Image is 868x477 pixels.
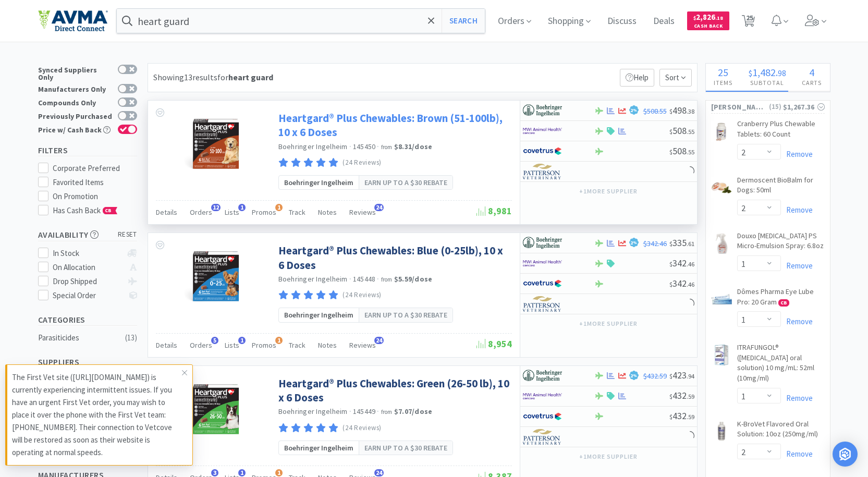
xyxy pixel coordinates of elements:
[211,337,218,344] span: 5
[318,207,337,217] span: Notes
[693,23,723,30] span: Cash Back
[374,204,384,211] span: 24
[476,205,512,217] span: 8,981
[669,240,673,248] span: $
[781,316,813,326] a: Remove
[669,280,673,288] span: $
[693,12,723,22] span: 2,826
[53,176,137,189] div: Favorited Items
[442,9,485,33] button: Search
[649,17,679,26] a: Deals
[687,7,729,35] a: $2,826.18Cash Back
[275,204,283,211] span: 1
[669,237,694,249] span: 335
[377,407,379,416] span: ·
[687,260,694,268] span: . 46
[156,207,177,217] span: Details
[779,300,789,306] span: CB
[278,243,509,272] a: Heartgard® Plus Chewables: Blue (0-25lb), 10 x 6 Doses
[53,247,122,260] div: In Stock
[289,340,305,350] span: Track
[211,469,218,476] span: 3
[182,243,250,311] img: af08c73458144d189373883afa66e4e9_409469.jpg
[284,442,353,454] span: Boehringer Ingelheim
[38,144,137,156] h5: Filters
[715,15,723,21] span: . 18
[252,340,276,350] span: Promos
[768,102,783,112] span: ( 15 )
[737,419,825,444] a: K-BroVet Flavored Oral Solution: 10oz (250mg/ml)
[343,290,382,301] p: (24 Reviews)
[190,340,212,350] span: Orders
[381,276,393,283] span: from
[523,388,562,404] img: f6b2451649754179b5b4e0c70c3f7cb0_2.png
[523,235,562,251] img: 730db3968b864e76bcafd0174db25112_22.png
[523,164,562,179] img: f5e969b455434c6296c6d81ef179fa71_3.png
[738,18,759,27] a: 25
[349,407,351,416] span: ·
[794,78,830,88] h4: Carts
[687,148,694,156] span: . 55
[603,17,641,26] a: Discuss
[523,255,562,271] img: f6b2451649754179b5b4e0c70c3f7cb0_2.png
[737,231,825,255] a: Douxo [MEDICAL_DATA] PS Micro-Emulsion Spray: 6.8oz
[523,103,562,118] img: 730db3968b864e76bcafd0174db25112_22.png
[574,184,642,199] button: +1more supplier
[781,149,813,159] a: Remove
[687,393,694,400] span: . 59
[687,280,694,288] span: . 46
[38,84,113,93] div: Manufacturers Only
[669,389,694,401] span: 432
[523,409,562,424] img: 77fca1acd8b6420a9015268ca798ef17_1.png
[706,78,741,88] h4: Items
[353,407,376,416] span: 145449
[275,337,283,344] span: 1
[633,373,637,378] span: %
[643,371,667,381] span: $432.59
[228,72,273,82] strong: heart guard
[711,121,732,142] img: c616d51d3e6242dcb518534d9b38ca8b_63876.jpeg
[153,71,273,84] div: Showing 13 results
[225,340,239,350] span: Lists
[374,337,384,344] span: 24
[781,393,813,403] a: Remove
[669,372,673,380] span: $
[38,97,113,106] div: Compounds Only
[643,239,667,248] span: $342.46
[353,142,376,151] span: 145450
[669,107,673,115] span: $
[217,72,273,82] span: for
[669,145,694,157] span: 508
[284,177,353,188] span: Boehringer Ingelheim
[252,207,276,217] span: Promos
[781,449,813,459] a: Remove
[809,66,814,79] span: 4
[318,340,337,350] span: Notes
[687,107,694,115] span: . 38
[778,68,786,78] span: 98
[349,274,351,284] span: ·
[630,108,637,113] span: 2
[669,148,673,156] span: $
[182,376,250,444] img: 575969a1a4084a97854ce4cf233194d3_409465.jpg
[289,207,305,217] span: Track
[633,107,637,113] span: %
[278,376,509,405] a: Heartgard® Plus Chewables: Green (26-50 lb), 10 x 6 Doses
[737,287,825,311] a: Dômes Pharma Eye Lube Pro: 20 Gram CB
[343,157,382,168] p: (24 Reviews)
[737,119,825,143] a: Cranberry Plus Chewable Tablets: 60 Count
[669,104,694,116] span: 498
[238,337,246,344] span: 1
[353,274,376,284] span: 145448
[633,240,637,245] span: %
[156,340,177,350] span: Details
[374,469,384,476] span: 24
[275,469,283,476] span: 1
[125,332,137,344] div: ( 13 )
[669,257,694,269] span: 342
[711,345,732,365] img: 39aa40b1688e4878a9ecee91540d19ee_283314.jpeg
[394,142,433,151] strong: $8.31 / dose
[38,10,108,32] img: e4e33dab9f054f5782a47901c742baa9_102.png
[53,275,122,288] div: Drop Shipped
[737,343,825,387] a: ITRAFUNGOL® ([MEDICAL_DATA] oral solution) 10 mg/mL: 52ml (10mg/ml)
